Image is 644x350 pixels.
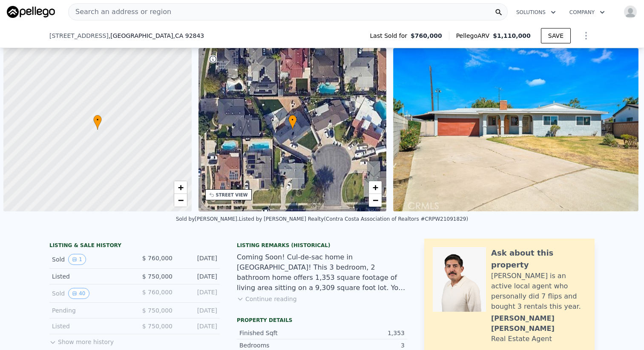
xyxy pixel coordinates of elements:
div: STREET VIEW [216,192,248,198]
div: Listed by [PERSON_NAME] Realty (Contra Costa Association of Realtors #CRPW21091829) [239,216,468,222]
div: Listed [52,272,128,281]
div: Finished Sqft [239,329,322,337]
div: Pending [52,306,128,315]
span: − [178,195,183,205]
span: + [373,182,378,193]
a: Zoom in [174,181,187,194]
div: [DATE] [179,254,217,265]
span: − [373,195,378,205]
div: Sold [52,254,128,265]
div: [DATE] [179,272,217,281]
span: • [93,116,102,124]
button: Show Options [578,27,595,44]
div: Property details [237,317,407,324]
div: LISTING & SALE HISTORY [49,242,220,250]
div: Sold [52,288,128,299]
span: $ 750,000 [142,273,172,280]
div: Real Estate Agent [491,334,552,344]
img: avatar [624,5,637,19]
div: 1,353 [322,329,405,337]
a: Zoom out [174,194,187,207]
img: Sale: 166486730 Parcel: 63750790 [393,48,638,211]
span: Last Sold for [370,31,411,40]
div: Coming Soon! Cul-de-sac home in [GEOGRAPHIC_DATA]! This 3 bedroom, 2 bathroom home offers 1,353 s... [237,252,407,293]
span: [STREET_ADDRESS] [49,31,109,40]
span: $ 750,000 [142,323,172,330]
div: 3 [322,341,405,350]
div: Listed [52,322,128,330]
span: , CA 92843 [173,32,204,39]
span: • [288,116,297,124]
span: , [GEOGRAPHIC_DATA] [109,31,204,40]
span: $ 760,000 [142,289,172,296]
button: View historical data [68,288,89,299]
div: [PERSON_NAME] [PERSON_NAME] [491,313,586,334]
div: • [288,115,297,130]
span: Pellego ARV [456,31,493,40]
span: $760,000 [411,31,442,40]
div: Listing Remarks (Historical) [237,242,407,249]
button: Continue reading [237,295,297,303]
div: Sold by [PERSON_NAME] . [176,216,239,222]
button: Show more history [49,334,114,346]
button: Company [563,5,612,20]
div: • [93,115,102,130]
span: + [178,182,183,193]
div: [PERSON_NAME] is an active local agent who personally did 7 flips and bought 3 rentals this year. [491,271,586,312]
span: $1,110,000 [493,32,531,39]
a: Zoom in [369,181,382,194]
div: [DATE] [179,322,217,330]
span: $ 750,000 [142,307,172,314]
div: Bedrooms [239,341,322,350]
span: Search an address or region [69,7,171,17]
button: View historical data [68,254,86,265]
button: Solutions [509,5,563,20]
img: Pellego [7,6,55,18]
button: SAVE [541,28,571,43]
div: Ask about this property [491,247,586,271]
a: Zoom out [369,194,382,207]
div: [DATE] [179,306,217,315]
div: [DATE] [179,288,217,299]
span: $ 760,000 [142,255,172,262]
